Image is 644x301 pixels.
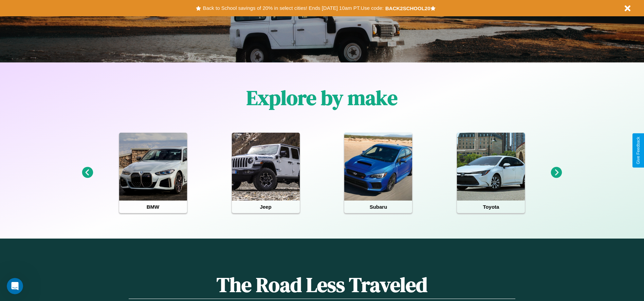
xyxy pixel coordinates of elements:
[232,201,300,213] h4: Jeep
[201,3,385,13] button: Back to School savings of 20% in select cities! Ends [DATE] 10am PT.Use code:
[636,137,641,164] div: Give Feedback
[129,271,515,299] h1: The Road Less Traveled
[246,84,398,112] h1: Explore by make
[7,278,23,294] iframe: Intercom live chat
[344,201,412,213] h4: Subaru
[119,201,187,213] h4: BMW
[385,5,430,11] b: BACK2SCHOOL20
[457,201,525,213] h4: Toyota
